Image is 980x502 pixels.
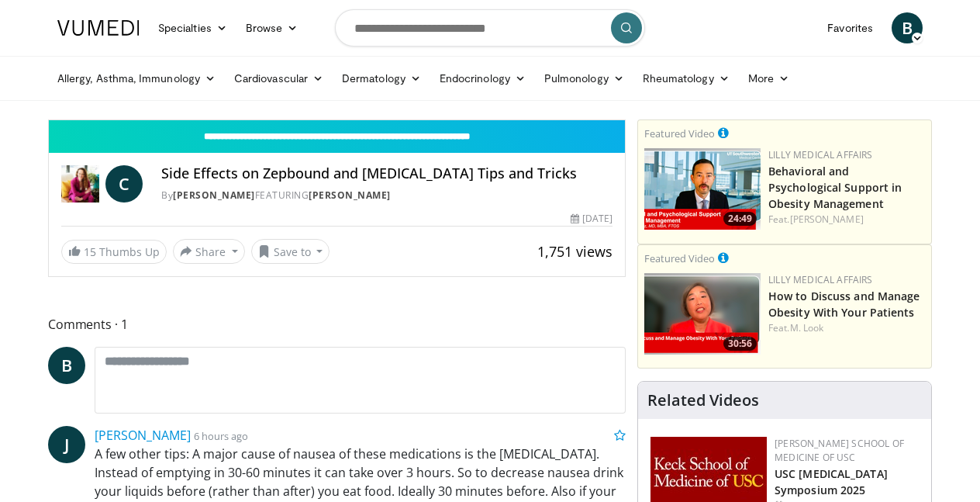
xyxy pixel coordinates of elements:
a: Lilly Medical Affairs [768,148,873,161]
a: Behavioral and Psychological Support in Obesity Management [768,164,902,211]
a: Specialties [149,12,236,43]
a: More [739,63,799,94]
div: By FEATURING [161,189,612,203]
h4: Related Videos [647,391,759,410]
a: 30:56 [644,273,761,355]
a: [PERSON_NAME] School of Medicine of USC [775,437,904,464]
a: Rheumatology [633,63,739,94]
img: Dr. Carolynn Francavilla [61,165,99,203]
img: ba3304f6-7838-4e41-9c0f-2e31ebde6754.png.150x105_q85_crop-smart_upscale.png [644,148,761,230]
small: Featured Video [644,251,715,265]
small: Featured Video [644,126,715,140]
input: Search topics, interventions [335,9,645,47]
div: Feat. [768,213,925,227]
a: [PERSON_NAME] [790,213,864,226]
h4: Side Effects on Zepbound and [MEDICAL_DATA] Tips and Tricks [161,165,612,182]
a: Browse [236,12,308,43]
a: Lilly Medical Affairs [768,273,873,286]
a: 15 Thumbs Up [61,240,167,264]
a: Cardiovascular [225,63,333,94]
span: 24:49 [723,212,757,226]
a: C [105,165,143,203]
a: USC [MEDICAL_DATA] Symposium 2025 [775,466,888,497]
a: Pulmonology [535,63,633,94]
small: 6 hours ago [194,429,248,443]
span: 15 [84,244,96,259]
button: Share [173,239,245,264]
a: Endocrinology [430,63,535,94]
button: Save to [251,239,330,264]
div: Feat. [768,321,925,335]
a: 24:49 [644,148,761,230]
a: [PERSON_NAME] [173,189,255,202]
a: B [48,347,85,384]
a: J [48,426,85,463]
a: [PERSON_NAME] [95,427,191,444]
a: How to Discuss and Manage Obesity With Your Patients [768,289,920,320]
img: c98a6a29-1ea0-4bd5-8cf5-4d1e188984a7.png.150x105_q85_crop-smart_upscale.png [644,273,761,355]
a: Allergy, Asthma, Immunology [48,63,225,94]
a: M. Look [790,321,824,334]
img: VuMedi Logo [57,20,140,36]
a: [PERSON_NAME] [309,189,391,202]
a: Favorites [818,12,882,43]
span: Comments 1 [48,314,626,334]
span: 1,751 views [537,242,612,261]
a: B [892,12,923,43]
span: 30:56 [723,337,757,351]
a: Dermatology [333,63,430,94]
div: [DATE] [571,212,612,226]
